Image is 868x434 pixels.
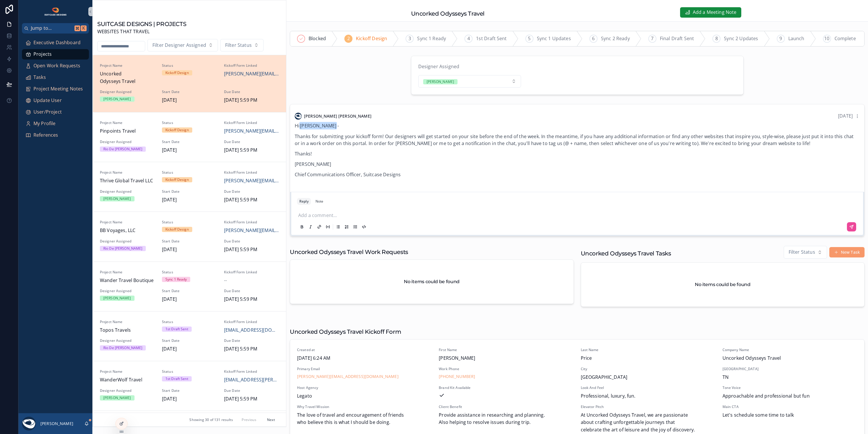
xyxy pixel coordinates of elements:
span: City [581,367,716,371]
span: Company Name [723,348,857,352]
span: Due Date [224,239,279,244]
span: Start Date [162,90,217,94]
span: Wander Travel Boutique [100,277,155,284]
span: Due Date [224,388,279,393]
a: Project NamePinpoints TravelStatusKickoff DesignKickoff Form Linked[PERSON_NAME][EMAIL_ADDRESS][D... [93,112,286,162]
span: Kickoff Form Linked [224,170,279,175]
h2: No items could be found [695,281,751,288]
button: Add a Meeting Note [680,7,741,18]
span: Topos Travels [100,327,155,334]
span: Project Name [100,270,155,275]
span: Designer Assigned [100,289,155,293]
span: Status [162,220,217,225]
span: Provide assistance in researching and planning. Also helping to resolve issues during trip. [439,411,574,426]
button: Jump to...K [22,23,89,34]
div: 1st Draft Sent [165,327,188,332]
span: Thrive Global Travel LLC [100,177,155,185]
span: Start Date [162,140,217,144]
span: -- [224,277,227,284]
span: Kickoff Design [356,35,387,42]
span: Kickoff Form Linked [224,369,279,374]
span: 9 [779,35,782,42]
span: WanderWolf Travel [100,376,155,384]
span: [PERSON_NAME] [299,122,337,129]
span: Professional, luxury, fun. [581,392,716,400]
span: Look And Feel [581,385,716,390]
span: Status [162,369,217,374]
div: Sync 1 Ready [165,277,187,282]
h1: Uncorked Odysseys Travel [411,10,485,18]
span: Price [581,355,716,362]
span: Designer Assigned [100,338,155,343]
div: Rio De [PERSON_NAME] [103,246,142,251]
span: [DATE] [838,113,853,119]
span: Launch [788,35,804,42]
a: [PERSON_NAME][EMAIL_ADDRESS][DOMAIN_NAME] [224,227,279,234]
a: Tasks [22,72,89,83]
div: [PERSON_NAME] [103,196,131,201]
span: Status [162,270,217,275]
span: Designer Assigned [100,189,155,194]
span: Start Date [162,289,217,293]
p: Hi - [295,122,860,130]
span: [DATE] [162,296,217,303]
span: Primary Email [297,367,432,371]
span: 7 [651,35,654,42]
span: Project Name [100,63,155,68]
button: New Task [829,247,865,257]
span: [PERSON_NAME] [PERSON_NAME] [304,113,372,119]
span: Status [162,170,217,175]
p: [PERSON_NAME] [295,161,860,168]
a: Project NameThrive Global Travel LLCStatusKickoff DesignKickoff Form Linked[PERSON_NAME][EMAIL_AD... [93,162,286,212]
span: Due Date [224,90,279,94]
span: Client Benefit [439,405,574,409]
span: Filter Status [225,42,252,49]
span: [PERSON_NAME][EMAIL_ADDRESS][DOMAIN_NAME] [224,127,279,135]
span: Sync 2 Updates [724,35,758,42]
a: Open Work Requests [22,61,89,71]
span: Approachable and professional but fun [723,392,857,400]
h1: Uncorked Odysseys Travel Tasks [581,249,671,257]
span: Due Date [224,289,279,293]
span: [DATE] 5:59 PM [224,97,279,104]
span: Jump to... [31,25,72,32]
span: Status [162,320,217,324]
a: Project NameWander Travel BoutiqueStatusSync 1 ReadyKickoff Form Linked--Designer Assigned[PERSON... [93,261,286,311]
button: Select Button [220,39,264,52]
span: [DATE] [162,196,217,204]
span: Designer Assigned [100,388,155,393]
div: Rio De [PERSON_NAME] [103,146,142,152]
span: [PERSON_NAME][EMAIL_ADDRESS][DOMAIN_NAME] [224,177,279,185]
span: 3 [408,35,411,42]
span: [DATE] 6:24 AM [297,355,432,362]
span: Project Name [100,170,155,175]
span: Created at [297,348,432,352]
span: Status [162,120,217,125]
span: [EMAIL_ADDRESS][DOMAIN_NAME] [224,327,279,334]
span: Kickoff Form Linked [224,63,279,68]
span: Designer Assigned [100,90,155,94]
span: [PERSON_NAME] [439,355,574,362]
div: [PERSON_NAME] [103,395,131,400]
span: Project Name [100,220,155,225]
span: Tasks [33,74,46,81]
span: Brand Kit Available [439,385,574,390]
span: Project Name [100,120,155,125]
span: [GEOGRAPHIC_DATA] [581,374,716,381]
span: 6 [592,35,595,42]
p: Chief Communications Officer, Suitcase Designs [295,171,860,178]
span: My Profile [33,120,56,127]
span: Status [162,63,217,68]
span: First Name [439,348,574,352]
p: Thanks! [295,150,860,157]
span: Elevator Pitch [581,405,716,409]
span: Sync 1 Updates [537,35,571,42]
a: Project NameBB Voyages, LLCStatusKickoff DesignKickoff Form Linked[PERSON_NAME][EMAIL_ADDRESS][DO... [93,212,286,261]
span: Project Name [100,320,155,324]
button: Reply [297,198,311,205]
div: Kickoff Design [165,70,189,75]
span: Start Date [162,338,217,343]
a: [PERSON_NAME][EMAIL_ADDRESS][DOMAIN_NAME] [297,374,399,379]
div: Kickoff Design [165,127,189,133]
a: Project NameUncorked Odysseys TravelStatusKickoff DesignKickoff Form Linked[PERSON_NAME][EMAIL_AD... [93,55,286,112]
